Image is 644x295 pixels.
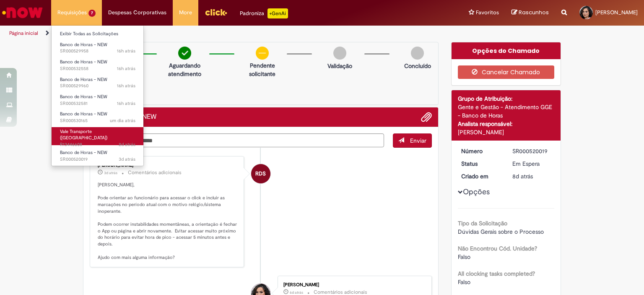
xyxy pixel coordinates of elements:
[458,278,470,286] span: Falso
[60,48,135,55] span: SR000529958
[458,94,555,103] div: Grupo de Atribuição:
[104,170,117,175] time: 25/08/2025 13:45:22
[128,169,182,176] small: Comentários adicionais
[333,47,346,60] img: img-circle-grey.png
[9,30,38,37] a: Página inicial
[240,8,288,18] div: Padroniza
[117,65,135,72] time: 27/08/2025 16:23:36
[52,127,144,145] a: Aberto R13446608 : Vale Transporte (VT)
[255,164,266,184] span: RDS
[458,219,507,227] b: Tipo da Solicitação
[290,290,303,295] span: 6d atrás
[60,141,135,148] span: R13446608
[476,8,499,17] span: Favoritos
[60,65,135,72] span: SR000532558
[52,110,144,125] a: Aberto SR000530165 : Banco de Horas - NEW
[117,100,135,107] time: 27/08/2025 16:21:22
[60,94,107,100] span: Banco de Horas - NEW
[178,47,191,60] img: check-circle-green.png
[57,8,87,17] span: Requisições
[512,9,549,17] a: Rascunhos
[98,182,237,261] p: [PERSON_NAME], Pode orientar ao funcionário para acessar o click e incluir as marcações no períod...
[251,164,270,183] div: Raquel De Souza
[458,228,544,235] span: Dúvidas Gerais sobre o Processo
[117,48,135,54] span: 16h atrás
[452,42,561,59] div: Opções do Chamado
[60,100,135,107] span: SR000532581
[98,163,237,168] div: [PERSON_NAME]
[458,128,555,136] div: [PERSON_NAME]
[512,159,551,168] div: Em Espera
[119,141,135,148] span: 2d atrás
[327,62,352,70] p: Validação
[283,282,423,287] div: [PERSON_NAME]
[117,100,135,107] span: 16h atrás
[512,147,551,155] div: SR000520019
[1,4,44,21] img: ServiceNow
[164,61,205,78] p: Aguardando atendimento
[117,65,135,72] span: 16h atrás
[410,137,426,144] span: Enviar
[88,10,96,17] span: 7
[458,253,470,261] span: Falso
[290,290,303,295] time: 22/08/2025 14:15:35
[458,120,555,128] div: Analista responsável:
[110,117,135,124] span: um dia atrás
[512,172,551,180] div: 20/08/2025 08:24:02
[52,148,144,164] a: Aberto SR000520019 : Banco de Horas - NEW
[455,147,506,155] dt: Número
[51,25,144,166] ul: Requisições
[411,47,424,60] img: img-circle-grey.png
[512,172,533,180] span: 8d atrás
[455,172,506,180] dt: Criado em
[458,103,555,120] div: Gente e Gestão - Atendimento GGE - Banco de Horas
[60,76,107,83] span: Banco de Horas - NEW
[421,112,432,123] button: Adicionar anexos
[60,83,135,89] span: SR000529960
[60,149,107,156] span: Banco de Horas - NEW
[267,8,288,18] p: +GenAi
[595,9,638,16] span: [PERSON_NAME]
[60,42,107,48] span: Banco de Horas - NEW
[458,245,537,252] b: Não Encontrou Cód. Unidade?
[205,6,227,18] img: click_logo_yellow_360x200.png
[52,40,144,56] a: Aberto SR000529958 : Banco de Horas - NEW
[179,8,192,17] span: More
[458,65,555,79] button: Cancelar Chamado
[6,26,423,41] ul: Trilhas de página
[52,75,144,91] a: Aberto SR000529960 : Banco de Horas - NEW
[117,83,135,89] span: 16h atrás
[60,156,135,163] span: SR000520019
[52,29,144,39] a: Exibir Todas as Solicitações
[108,8,166,17] span: Despesas Corporativas
[119,141,135,148] time: 26/08/2025 08:14:13
[393,133,432,148] button: Enviar
[455,159,506,168] dt: Status
[60,111,107,117] span: Banco de Horas - NEW
[119,156,135,162] span: 3d atrás
[104,170,117,175] span: 3d atrás
[60,59,107,65] span: Banco de Horas - NEW
[60,117,135,124] span: SR000530165
[458,270,535,277] b: All clocking tasks completed?
[60,128,107,141] span: Vale Transporte ([GEOGRAPHIC_DATA])
[90,133,384,148] textarea: Digite sua mensagem aqui...
[119,156,135,162] time: 25/08/2025 13:45:21
[404,62,431,70] p: Concluído
[242,61,283,78] p: Pendente solicitante
[256,47,269,60] img: circle-minus.png
[519,8,549,16] span: Rascunhos
[117,48,135,54] time: 27/08/2025 16:26:37
[52,92,144,108] a: Aberto SR000532581 : Banco de Horas - NEW
[52,57,144,73] a: Aberto SR000532558 : Banco de Horas - NEW
[512,172,533,180] time: 20/08/2025 08:24:02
